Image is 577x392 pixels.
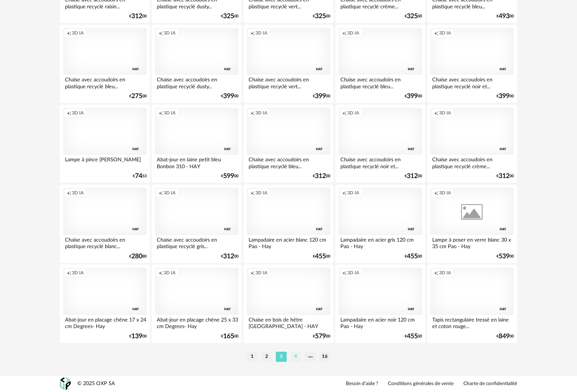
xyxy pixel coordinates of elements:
[244,105,333,183] a: Creation icon 3D IA Chaise avec accoudoirs en plastique recyclé bleu... €31200
[67,110,71,116] span: Creation icon
[434,190,438,196] span: Creation icon
[223,174,234,179] span: 599
[60,185,150,263] a: Creation icon 3D IA Chaise avec accoudoirs en plastique recyclé blanc... €28080
[499,334,510,339] span: 849
[276,352,287,362] li: 3
[221,174,238,179] div: € 00
[430,155,514,169] div: Chaise avec accoudoirs en plastique recyclé crème...
[133,174,147,179] div: € 53
[159,270,163,276] span: Creation icon
[255,110,267,116] span: 3D IA
[313,14,330,19] div: € 00
[335,185,425,263] a: Creation icon 3D IA Lampadaire en acier gris 120 cm Pao - Hay €45500
[313,174,330,179] div: € 00
[434,110,438,116] span: Creation icon
[221,254,238,259] div: € 00
[347,110,359,116] span: 3D IA
[430,75,514,89] div: Chaise avec accoudoirs en plastique recyclé noir et...
[407,334,418,339] span: 455
[335,264,425,343] a: Creation icon 3D IA Lampadaire en acier noir 120 cm Pao - Hay €45500
[335,25,425,103] a: Creation icon 3D IA Chaise avec accoudoirs en plastique recyclé bleu... €39900
[388,381,454,387] a: Conditions générales de vente
[339,75,422,89] div: Chaise avec accoudoirs en plastique recyclé bleu...
[129,94,147,99] div: € 00
[347,190,359,196] span: 3D IA
[335,105,425,183] a: Creation icon 3D IA Chaise avec accoudoirs en plastique recyclé noir et... €31200
[496,94,514,99] div: € 00
[407,174,418,179] span: 312
[315,254,326,259] span: 455
[496,14,514,19] div: € 00
[315,94,326,99] span: 399
[339,315,422,330] div: Lampadaire en acier noir 120 cm Pao - Hay
[250,190,255,196] span: Creation icon
[63,75,147,89] div: Chaise avec accoudoirs en plastique recyclé bleu...
[405,14,422,19] div: € 00
[434,30,438,36] span: Creation icon
[315,174,326,179] span: 312
[155,75,238,89] div: Chaise avec accoudoirs en plastique recyclé dusty...
[63,235,147,250] div: Chaise avec accoudoirs en plastique recyclé blanc...
[221,94,238,99] div: € 00
[315,334,326,339] span: 579
[131,94,142,99] span: 275
[67,270,71,276] span: Creation icon
[496,174,514,179] div: € 00
[131,334,142,339] span: 139
[155,315,238,330] div: Abat-jour en placage chêne 25 x 33 cm Degrees- Hay
[164,190,176,196] span: 3D IA
[247,75,330,89] div: Chaise avec accoudoirs en plastique recyclé vert...
[255,30,267,36] span: 3D IA
[463,381,517,387] a: Charte de confidentialité
[499,14,510,19] span: 493
[250,270,255,276] span: Creation icon
[72,110,84,116] span: 3D IA
[221,334,238,339] div: € 00
[407,254,418,259] span: 455
[247,235,330,250] div: Lampadaire en acier blanc 120 cm Pao - Hay
[152,185,242,263] a: Creation icon 3D IA Chaise avec accoudoirs en plastique recyclé gris... €31200
[152,105,242,183] a: Creation icon 3D IA Abat-jour en laine petit bleu Bonbon 310 - HAY €59900
[407,14,418,19] span: 325
[72,30,84,36] span: 3D IA
[405,94,422,99] div: € 00
[244,25,333,103] a: Creation icon 3D IA Chaise avec accoudoirs en plastique recyclé vert... €39900
[72,190,84,196] span: 3D IA
[405,334,422,339] div: € 00
[60,264,150,343] a: Creation icon 3D IA Abat-jour en placage chêne 17 x 24 cm Degrees- Hay €13900
[339,235,422,250] div: Lampadaire en acier gris 120 cm Pao - Hay
[250,30,255,36] span: Creation icon
[313,94,330,99] div: € 00
[427,25,517,103] a: Creation icon 3D IA Chaise avec accoudoirs en plastique recyclé noir et... €39900
[223,94,234,99] span: 399
[496,334,514,339] div: € 00
[250,110,255,116] span: Creation icon
[247,352,258,362] li: 1
[346,381,378,387] a: Besoin d'aide ?
[131,254,142,259] span: 280
[407,94,418,99] span: 399
[427,185,517,263] a: Creation icon 3D IA Lampe à poser en verre blanc 30 x 35 cm Pao - Hay €53900
[439,110,451,116] span: 3D IA
[247,155,330,169] div: Chaise avec accoudoirs en plastique recyclé bleu...
[152,264,242,343] a: Creation icon 3D IA Abat-jour en placage chêne 25 x 33 cm Degrees- Hay €16500
[223,334,234,339] span: 165
[427,105,517,183] a: Creation icon 3D IA Chaise avec accoudoirs en plastique recyclé crème... €31200
[135,174,142,179] span: 74
[255,270,267,276] span: 3D IA
[131,14,142,19] span: 312
[221,14,238,19] div: € 00
[499,174,510,179] span: 312
[129,254,147,259] div: € 80
[129,14,147,19] div: € 00
[347,270,359,276] span: 3D IA
[439,270,451,276] span: 3D IA
[244,264,333,343] a: Creation icon 3D IA Chaise en bois de hêtre [GEOGRAPHIC_DATA] - HAY €57900
[347,30,359,36] span: 3D IA
[244,185,333,263] a: Creation icon 3D IA Lampadaire en acier blanc 120 cm Pao - Hay €45500
[223,254,234,259] span: 312
[342,110,347,116] span: Creation icon
[405,254,422,259] div: € 00
[155,155,238,169] div: Abat-jour en laine petit bleu Bonbon 310 - HAY
[430,235,514,250] div: Lampe à poser en verre blanc 30 x 35 cm Pao - Hay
